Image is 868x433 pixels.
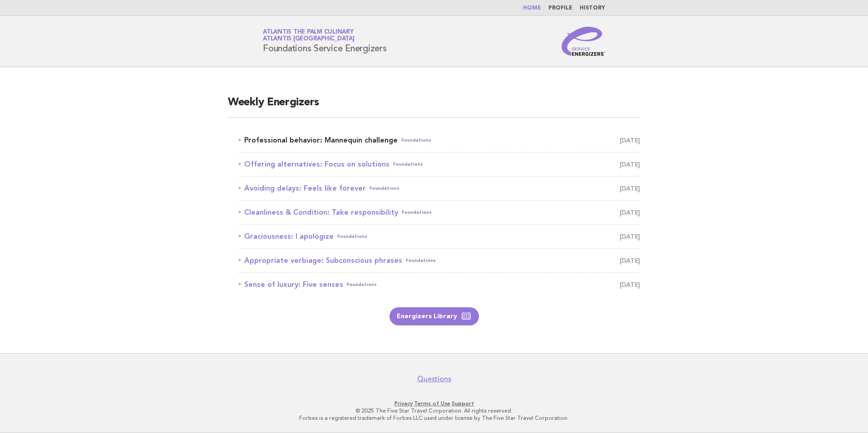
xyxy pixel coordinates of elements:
[548,5,572,11] a: Profile
[393,158,423,171] span: Foundations
[239,278,640,291] a: Sense of luxury: Five sensesFoundations [DATE]
[523,5,541,11] a: Home
[620,182,640,195] span: [DATE]
[347,278,377,291] span: Foundations
[263,30,387,53] h1: Foundations Service Energizers
[156,414,712,422] p: Forbes is a registered trademark of Forbes LLC used under license by The Five Star Travel Corpora...
[562,27,605,56] img: Service Energizers
[370,182,399,195] span: Foundations
[263,29,355,42] a: Atlantis The Palm CulinaryAtlantis [GEOGRAPHIC_DATA]
[580,5,605,11] a: History
[406,254,436,267] span: Foundations
[239,134,640,147] a: Professional behavior: Mannequin challengeFoundations [DATE]
[401,134,431,147] span: Foundations
[414,400,450,407] a: Terms of Use
[239,254,640,267] a: Appropriate verbiage: Subconscious phrasesFoundations [DATE]
[620,254,640,267] span: [DATE]
[620,158,640,171] span: [DATE]
[239,182,640,195] a: Avoiding delays: Feels like foreverFoundations [DATE]
[156,400,712,407] p: · ·
[417,374,451,384] a: Questions
[239,158,640,171] a: Offering alternatives: Focus on solutionsFoundations [DATE]
[452,400,474,407] a: Support
[395,400,413,407] a: Privacy
[620,230,640,243] span: [DATE]
[390,307,479,325] a: Energizers Library
[239,206,640,219] a: Cleanliness & Condition: Take responsibilityFoundations [DATE]
[402,206,432,219] span: Foundations
[263,36,355,42] span: Atlantis [GEOGRAPHIC_DATA]
[239,230,640,243] a: Graciousness: I apologizeFoundations [DATE]
[620,278,640,291] span: [DATE]
[228,95,640,118] h2: Weekly Energizers
[620,206,640,219] span: [DATE]
[620,134,640,147] span: [DATE]
[337,230,367,243] span: Foundations
[156,407,712,414] p: © 2025 The Five Star Travel Corporation. All rights reserved.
